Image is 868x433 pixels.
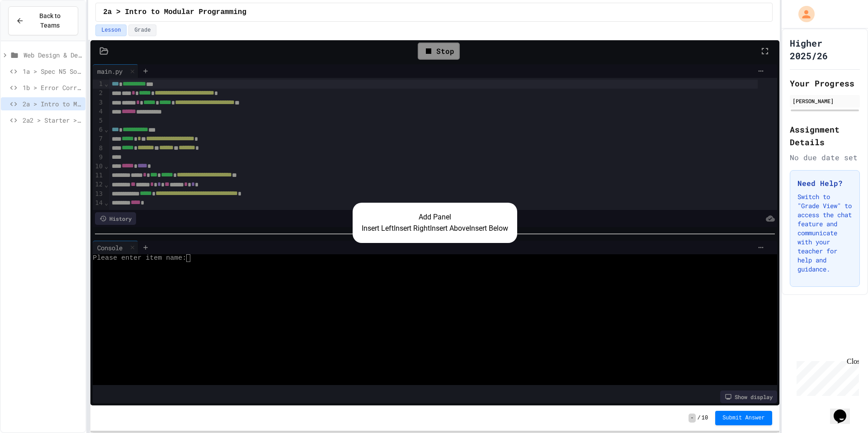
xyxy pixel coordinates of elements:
[23,99,82,109] span: 2a > Intro to Modular Programming
[790,37,860,62] h1: Higher 2025/26
[797,178,852,189] h3: Need Help?
[793,97,857,105] div: [PERSON_NAME]
[128,24,156,36] button: Grade
[702,414,708,422] span: 10
[689,414,695,423] span: -
[793,357,859,396] iframe: chat widget
[790,77,860,90] h2: Your Progress
[24,50,82,60] span: Web Design & Development
[715,411,772,425] button: Submit Answer
[23,83,82,92] span: 1b > Error Correction - N5 Spec
[23,115,82,125] span: 2a2 > Starter > Parameter Passing
[95,24,127,36] button: Lesson
[4,4,62,57] div: Chat with us now!Close
[29,11,71,30] span: Back to Teams
[790,152,860,163] div: No due date set
[830,397,859,424] iframe: chat widget
[722,414,765,422] span: Submit Answer
[8,6,78,35] button: Back to Teams
[698,414,701,422] span: /
[797,192,852,274] p: Switch to "Grade View" to access the chat feature and communicate with your teacher for help and ...
[103,7,246,18] span: 2a > Intro to Modular Programming
[789,4,817,24] div: My Account
[790,123,860,148] h2: Assignment Details
[23,67,82,76] span: 1a > Spec N5 Software Assignment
